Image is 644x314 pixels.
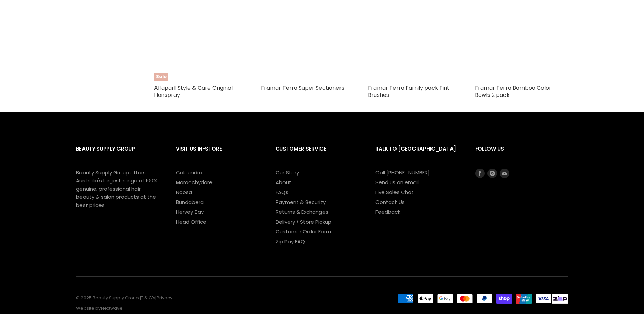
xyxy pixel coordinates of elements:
a: Our Story [276,169,299,176]
a: Send us an email [375,179,419,186]
a: Customer Order Form [276,228,331,235]
h2: Visit Us In-Store [176,140,262,169]
a: Alfaparf Style & Care Original Hairspray [154,84,233,99]
a: Framar Terra Bamboo Color Bowls 2 pack [475,84,551,99]
a: Privacy [157,295,172,301]
a: Maroochydore [176,179,213,186]
a: Zip Pay FAQ [276,238,305,245]
a: Feedback [375,208,400,215]
a: Payment & Security [276,198,326,206]
a: Live Sales Chat [375,189,414,196]
p: Beauty Supply Group offers Australia's largest range of 100% genuine, professional hair, beauty &... [76,169,158,209]
a: Nextwave [101,305,123,311]
a: Framar Terra Family pack Tint Brushes [368,84,449,99]
a: Delivery / Store Pickup [276,218,331,225]
a: Returns & Exchanges [276,208,328,215]
h2: Talk to [GEOGRAPHIC_DATA] [375,140,462,169]
a: Contact Us [375,198,405,206]
a: Hervey Bay [176,208,204,215]
a: Framar Terra Super Sectioners [261,84,344,92]
a: Noosa [176,189,192,196]
a: Call [PHONE_NUMBER] [375,169,430,176]
a: Caloundra [176,169,202,176]
span: Sale [154,73,168,81]
a: About [276,179,291,186]
h2: Customer Service [276,140,362,169]
img: footer-tile-new.png [552,294,568,304]
h2: Follow us [475,140,568,169]
iframe: Gorgias live chat messenger [610,282,637,307]
a: T & C's [141,295,155,301]
a: Bundaberg [176,198,204,206]
a: Head Office [176,218,206,225]
h2: Beauty Supply Group [76,140,162,169]
p: © 2025 Beauty Supply Group | | Website by [76,296,367,311]
a: FAQs [276,189,288,196]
